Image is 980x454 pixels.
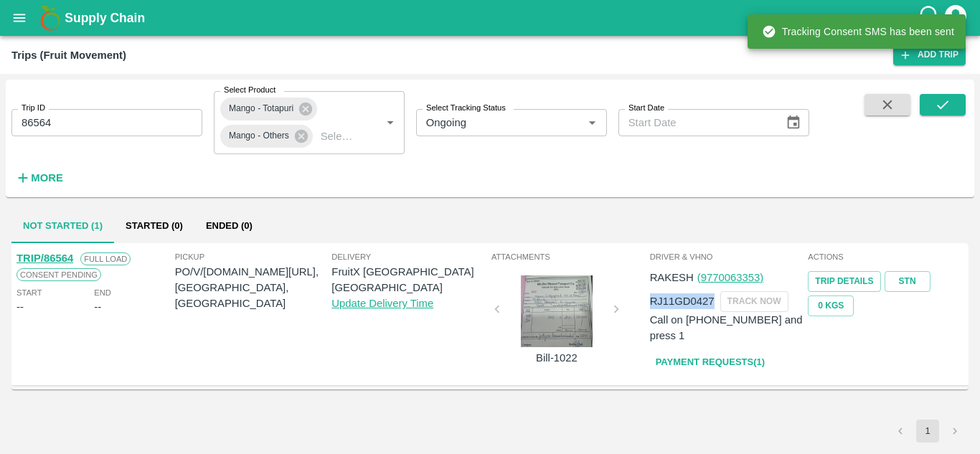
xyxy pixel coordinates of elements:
[11,166,67,190] button: More
[331,250,489,263] span: Delivery
[650,272,694,283] span: RAKESH
[916,420,939,443] button: page 1
[808,271,880,292] a: Trip Details
[697,272,763,283] a: (9770063353)
[17,286,42,299] span: Start
[36,4,65,32] img: logo
[943,3,969,33] div: account of current user
[628,103,664,114] label: Start Date
[885,271,930,292] a: STN
[808,250,963,263] span: Actions
[3,1,36,34] button: open drawer
[220,98,317,120] div: Mango - Totapuri
[893,44,966,65] a: Add Trip
[650,350,771,375] a: Payment Requests(1)
[491,250,647,263] span: Attachments
[420,113,560,132] input: Select Tracking Status
[887,420,969,443] nav: pagination navigation
[194,209,264,243] button: Ended (0)
[583,113,601,132] button: Open
[220,128,298,143] span: Mango - Others
[426,103,506,114] label: Select Tracking Status
[220,125,313,148] div: Mango - Others
[11,46,126,65] div: Trips (Fruit Movement)
[780,109,807,136] button: Choose date
[175,250,332,263] span: Pickup
[31,172,63,184] strong: More
[762,19,954,44] div: Tracking Consent SMS has been sent
[650,312,806,344] p: Call on [PHONE_NUMBER] and press 1
[618,109,775,136] input: Start Date
[503,350,611,366] p: Bill-1022
[22,103,45,114] label: Trip ID
[808,295,854,316] button: 0 Kgs
[175,264,332,312] p: PO/V/[DOMAIN_NAME][URL], [GEOGRAPHIC_DATA], [GEOGRAPHIC_DATA]
[11,109,202,136] input: Enter Trip ID
[331,264,489,296] p: FruitX [GEOGRAPHIC_DATA] [GEOGRAPHIC_DATA]
[224,85,275,96] label: Select Product
[918,5,943,31] div: customer-support
[80,252,131,265] span: Full Load
[17,252,73,264] a: TRIP/86564
[94,299,101,315] div: --
[11,209,114,243] button: Not Started (1)
[65,8,918,28] a: Supply Chain
[17,299,24,315] div: --
[650,250,806,263] span: Driver & VHNo
[94,286,111,299] span: End
[65,11,145,25] b: Supply Chain
[381,113,400,132] button: Open
[17,268,101,281] span: Consent Pending
[315,127,358,146] input: Select Product
[114,209,194,243] button: Started (0)
[331,298,433,309] a: Update Delivery Time
[650,293,715,309] p: RJ11GD0427
[220,101,302,116] span: Mango - Totapuri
